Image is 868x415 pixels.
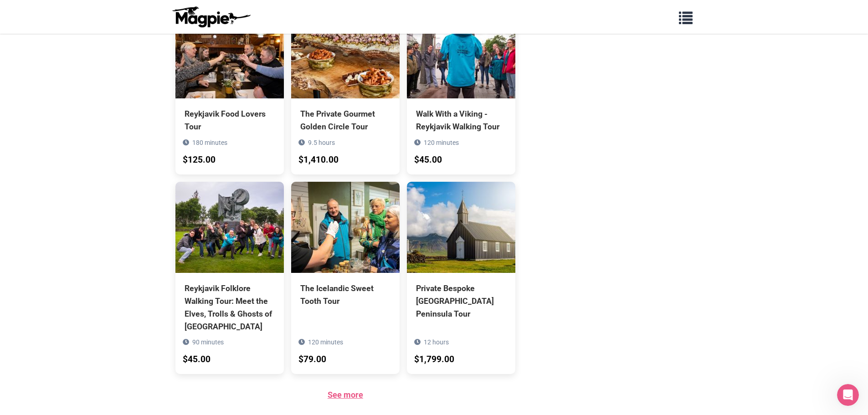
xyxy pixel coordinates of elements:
[298,153,339,167] div: $1,410.00
[407,7,515,174] a: Walk With a Viking - Reykjavik Walking Tour 120 minutes $45.00
[407,182,515,273] img: Private Bespoke Snaefellsnes Peninsula Tour
[175,7,284,174] a: Reykjavik Food Lovers Tour 180 minutes $125.00
[291,7,400,98] img: The Private Gourmet Golden Circle Tour
[298,353,326,367] div: $79.00
[170,6,252,28] img: logo-ab69f6fb50320c5b225c76a69d11143b.png
[185,108,275,133] div: Reykjavik Food Lovers Tour
[183,153,216,167] div: $125.00
[416,282,506,320] div: Private Bespoke [GEOGRAPHIC_DATA] Peninsula Tour
[308,139,335,146] span: 9.5 hours
[185,282,275,333] div: Reykjavik Folklore Walking Tour: Meet the Elves, Trolls & Ghosts of [GEOGRAPHIC_DATA]
[424,338,449,346] span: 12 hours
[291,182,400,273] img: The Icelandic Sweet Tooth Tour
[414,353,454,367] div: $1,799.00
[291,7,400,174] a: The Private Gourmet Golden Circle Tour 9.5 hours $1,410.00
[328,390,363,400] a: See more
[300,108,390,133] div: The Private Gourmet Golden Circle Tour
[308,338,343,346] span: 120 minutes
[416,108,506,133] div: Walk With a Viking - Reykjavik Walking Tour
[300,282,390,307] div: The Icelandic Sweet Tooth Tour
[175,7,284,98] img: Reykjavik Food Lovers Tour
[837,384,859,406] iframe: Intercom live chat
[407,182,515,361] a: Private Bespoke [GEOGRAPHIC_DATA] Peninsula Tour 12 hours $1,799.00
[407,7,515,98] img: Walk With a Viking - Reykjavik Walking Tour
[424,139,459,146] span: 120 minutes
[175,182,284,374] a: Reykjavik Folklore Walking Tour: Meet the Elves, Trolls & Ghosts of [GEOGRAPHIC_DATA] 90 minutes ...
[414,153,442,167] div: $45.00
[175,182,284,273] img: Reykjavik Folklore Walking Tour: Meet the Elves, Trolls & Ghosts of Iceland
[183,353,211,367] div: $45.00
[291,182,400,348] a: The Icelandic Sweet Tooth Tour 120 minutes $79.00
[192,338,224,346] span: 90 minutes
[192,139,227,146] span: 180 minutes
